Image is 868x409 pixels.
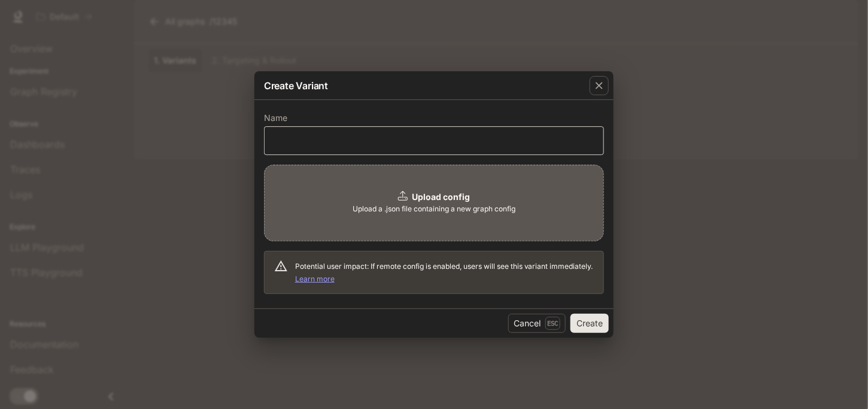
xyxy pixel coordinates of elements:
button: CancelEsc [508,314,566,333]
span: Upload a .json file containing a new graph config [353,203,515,215]
p: Esc [545,317,560,330]
p: Name [264,114,287,122]
span: Potential user impact: If remote config is enabled, users will see this variant immediately. [295,262,593,283]
b: Upload config [412,192,471,202]
button: Create [570,314,609,333]
p: Create Variant [264,78,328,93]
a: Learn more [295,274,335,283]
